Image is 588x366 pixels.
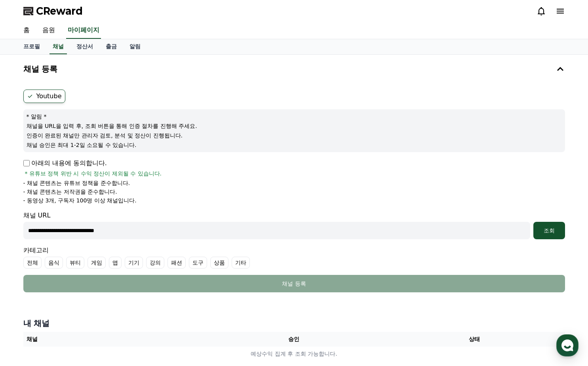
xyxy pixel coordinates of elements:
p: - 채널 콘텐츠는 저작권을 준수합니다. [23,188,117,196]
div: 조회 [537,227,562,234]
a: 마이페이지 [66,22,101,39]
a: 프로필 [17,39,46,54]
label: 게임 [88,257,106,269]
label: 패션 [167,257,186,269]
label: 뷰티 [66,257,84,269]
p: - 채널 콘텐츠는 유튜브 정책을 준수합니다. [23,179,130,187]
label: 강의 [146,257,164,269]
h4: 채널 등록 [23,65,58,73]
div: 채널 등록 [39,280,549,288]
a: 홈 [2,251,52,271]
a: 대화 [52,251,102,271]
label: 앱 [109,257,122,269]
label: 기기 [125,257,143,269]
span: 대화 [72,263,82,270]
label: Youtube [23,90,65,103]
a: 알림 [123,39,147,54]
p: 인증이 완료된 채널만 관리자 검토, 분석 및 정산이 진행됩니다. [27,132,562,139]
button: 조회 [533,222,565,239]
p: 아래의 내용에 동의합니다. [23,158,107,168]
button: 채널 등록 [23,275,565,292]
td: 예상수익 집계 후 조회 가능합니다. [23,347,565,361]
span: 홈 [25,263,30,269]
p: 채널을 URL을 입력 후, 조회 버튼을 통해 인증 절차를 진행해 주세요. [27,122,562,130]
th: 승인 [204,332,384,347]
p: 채널 승인은 최대 1-2일 소요될 수 있습니다. [27,141,562,149]
label: 전체 [23,257,42,269]
a: 음원 [36,22,61,39]
th: 상태 [384,332,565,347]
a: 정산서 [70,39,99,54]
p: - 동영상 3개, 구독자 100명 이상 채널입니다. [23,196,137,204]
span: * 유튜브 정책 위반 시 수익 정산이 제외될 수 있습니다. [25,170,162,177]
th: 채널 [23,332,204,347]
label: 상품 [210,257,228,269]
button: 채널 등록 [20,58,568,80]
label: 기타 [232,257,250,269]
div: 채널 URL [23,211,565,239]
a: 설정 [102,251,152,271]
span: 설정 [122,263,132,269]
label: 도구 [189,257,207,269]
div: 카테고리 [23,246,565,269]
span: CReward [36,5,83,17]
a: 채널 [49,39,67,54]
label: 음식 [45,257,63,269]
a: CReward [23,5,83,17]
a: 홈 [17,22,36,39]
h4: 내 채널 [23,318,565,329]
a: 출금 [99,39,123,54]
